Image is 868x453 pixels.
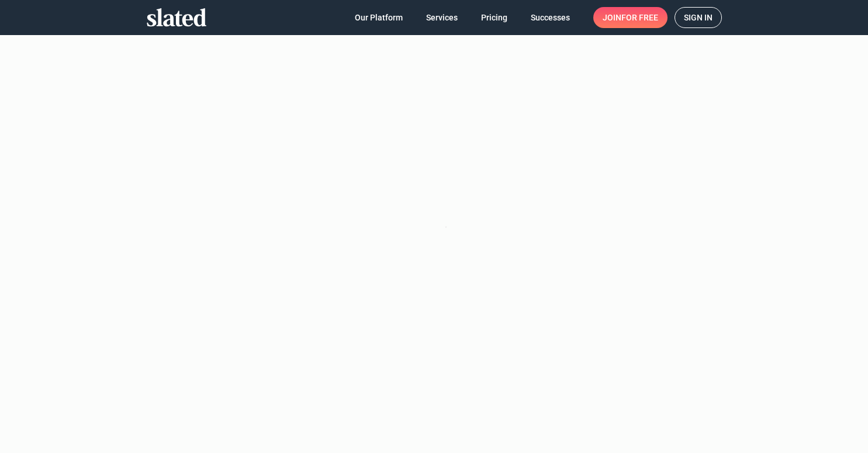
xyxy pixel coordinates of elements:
a: Our Platform [345,7,412,28]
span: Our Platform [355,7,403,28]
span: Services [426,7,458,28]
a: Successes [521,7,579,28]
span: Pricing [481,7,507,28]
span: for free [621,7,658,28]
span: Sign in [684,8,713,27]
a: Sign in [675,7,722,28]
a: Services [417,7,467,28]
span: Join [603,7,658,28]
a: Joinfor free [593,7,668,28]
a: Pricing [472,7,517,28]
span: Successes [531,7,570,28]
